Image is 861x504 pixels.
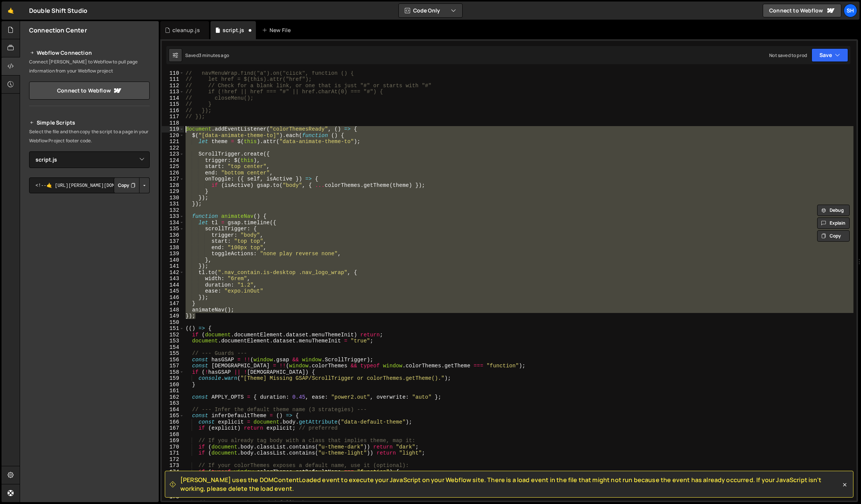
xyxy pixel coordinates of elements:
div: Not saved to prod [769,52,807,59]
div: 127 [162,176,184,182]
div: 158 [162,369,184,376]
div: 137 [162,238,184,245]
div: 110 [162,70,184,77]
div: 113 [162,89,184,95]
div: 167 [162,425,184,432]
div: Saved [185,52,229,59]
div: 159 [162,375,184,382]
div: Double Shift Studio [29,6,87,15]
div: 145 [162,288,184,294]
div: 111 [162,76,184,83]
div: 160 [162,382,184,388]
a: 🤙 [2,2,20,20]
div: New File [262,26,294,34]
div: Button group with nested dropdown [114,177,150,193]
div: 164 [162,407,184,413]
h2: Webflow Connection [29,48,150,57]
div: 132 [162,207,184,214]
p: Connect [PERSON_NAME] to Webflow to pull page information from your Webflow project [29,57,150,76]
div: 116 [162,108,184,114]
button: Explain [817,217,850,229]
button: Save [811,48,848,62]
div: 154 [162,344,184,351]
iframe: YouTube video player [29,206,150,274]
button: Copy [114,177,139,193]
div: 172 [162,456,184,463]
p: Select the file and then copy the script to a page in your Webflow Project footer code. [29,127,150,145]
div: 171 [162,450,184,456]
div: 153 [162,338,184,344]
div: 126 [162,170,184,176]
div: 174 [162,469,184,475]
div: 129 [162,188,184,195]
div: 120 [162,133,184,139]
div: 130 [162,195,184,201]
div: 165 [162,413,184,419]
div: 161 [162,388,184,394]
div: 162 [162,394,184,401]
div: 177 [162,487,184,494]
div: 150 [162,319,184,326]
div: 118 [162,120,184,126]
div: 163 [162,400,184,407]
div: 176 [162,481,184,488]
div: 133 [162,213,184,220]
div: script.js [223,26,244,34]
div: 141 [162,263,184,270]
div: 148 [162,307,184,313]
div: 3 minutes ago [199,52,229,59]
div: 175 [162,475,184,481]
div: 143 [162,276,184,282]
div: 139 [162,251,184,257]
div: 168 [162,432,184,438]
button: Code Only [399,4,462,17]
div: 121 [162,139,184,145]
div: 170 [162,444,184,450]
div: 138 [162,245,184,251]
div: 136 [162,232,184,239]
div: 155 [162,350,184,357]
div: 169 [162,438,184,444]
div: 135 [162,226,184,232]
div: 142 [162,270,184,276]
div: 166 [162,419,184,425]
div: 156 [162,357,184,363]
div: 140 [162,257,184,264]
a: Connect to Webflow [29,82,150,100]
div: 117 [162,114,184,120]
div: 134 [162,220,184,226]
div: 131 [162,201,184,207]
h2: Connection Center [29,26,87,34]
iframe: YouTube video player [29,279,150,347]
div: 128 [162,182,184,189]
div: 152 [162,332,184,338]
div: 123 [162,151,184,157]
textarea: <!--🤙 [URL][PERSON_NAME][DOMAIN_NAME]> <script>document.addEventListener("DOMContentLoaded", func... [29,177,150,193]
div: 119 [162,126,184,133]
div: 125 [162,163,184,170]
button: Copy [817,230,850,242]
button: Debug [817,205,850,216]
div: 173 [162,462,184,469]
div: 146 [162,294,184,301]
div: 151 [162,325,184,332]
div: 124 [162,157,184,164]
a: Sh [844,4,857,17]
div: 149 [162,313,184,319]
div: 144 [162,282,184,288]
span: [PERSON_NAME] uses the DOMContentLoaded event to execute your JavaScript on your Webflow site. Th... [180,476,841,493]
div: 178 [162,494,184,500]
div: 157 [162,363,184,369]
div: 114 [162,95,184,102]
h2: Simple Scripts [29,118,150,127]
div: 112 [162,83,184,89]
div: 122 [162,145,184,151]
div: 115 [162,101,184,108]
a: Connect to Webflow [763,4,841,17]
div: 147 [162,301,184,307]
div: cleanup.js [172,26,200,34]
